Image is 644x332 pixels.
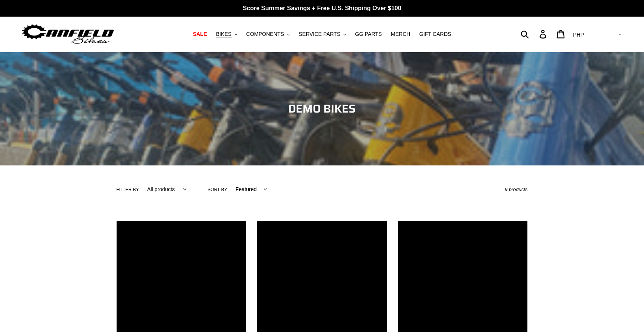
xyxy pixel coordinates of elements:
label: Filter by [117,186,139,193]
a: GIFT CARDS [415,29,455,39]
img: Canfield Bikes [21,22,115,46]
input: Search [525,26,544,42]
span: MERCH [391,31,410,37]
button: SERVICE PARTS [295,29,350,39]
span: DEMO BIKES [288,100,356,117]
span: GIFT CARDS [419,31,451,37]
span: COMPONENTS [246,31,284,37]
label: Sort by [207,186,227,193]
button: BIKES [212,29,241,39]
a: GG PARTS [351,29,386,39]
a: MERCH [387,29,414,39]
span: 9 products [505,187,528,192]
span: GG PARTS [355,31,382,37]
span: SERVICE PARTS [299,31,340,37]
a: SALE [189,29,211,39]
span: BIKES [216,31,231,37]
button: COMPONENTS [243,29,294,39]
span: SALE [193,31,207,37]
